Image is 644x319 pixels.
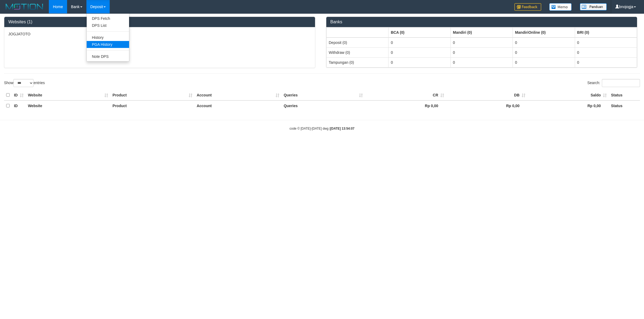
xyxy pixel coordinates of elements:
td: 0 [389,37,451,48]
a: History [87,34,129,41]
td: Withdraw (0) [327,47,389,57]
th: Queries [281,100,365,111]
th: Account [195,100,281,111]
th: Rp 0,00 [365,100,446,111]
img: MOTION_logo.png [4,3,45,11]
th: Website [26,100,110,111]
strong: [DATE] 13:54:07 [330,127,354,130]
td: Deposit (0) [327,37,389,48]
th: Status [609,90,640,100]
img: panduan.png [580,3,607,10]
th: Group: activate to sort column ascending [327,27,389,37]
td: 0 [451,57,513,67]
th: Product [110,90,195,100]
td: 0 [513,47,575,57]
td: 0 [575,47,637,57]
label: Search: [587,79,640,87]
td: 0 [513,57,575,67]
td: 0 [513,37,575,48]
th: Group: activate to sort column ascending [575,27,637,37]
th: ID [12,90,26,100]
p: JOGJATOTO [8,31,311,37]
h3: Websites (1) [8,20,311,24]
th: Group: activate to sort column ascending [389,27,451,37]
th: Status [609,100,640,111]
th: CR [365,90,446,100]
td: 0 [575,57,637,67]
a: DPS Fetch [87,15,129,22]
td: 0 [451,47,513,57]
small: code © [DATE]-[DATE] dwg | [290,127,354,130]
select: Showentries [13,79,34,87]
td: Tampungan (0) [327,57,389,67]
th: Website [26,90,110,100]
a: PGA History [87,41,129,48]
th: Saldo [528,90,609,100]
th: Product [110,100,195,111]
a: Note DPS [87,53,129,60]
h3: Banks [330,20,633,24]
td: 0 [389,57,451,67]
td: 0 [451,37,513,48]
th: Rp 0,00 [528,100,609,111]
th: Group: activate to sort column ascending [513,27,575,37]
th: DB [446,90,528,100]
a: DPS List [87,22,129,29]
input: Search: [602,79,640,87]
th: Queries [281,90,365,100]
label: Show entries [4,79,45,87]
th: Group: activate to sort column ascending [451,27,513,37]
th: Rp 0,00 [446,100,528,111]
th: Account [195,90,281,100]
img: Button%20Memo.svg [549,3,572,11]
th: ID [12,100,26,111]
img: Feedback.jpg [514,3,541,11]
td: 0 [575,37,637,48]
td: 0 [389,47,451,57]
